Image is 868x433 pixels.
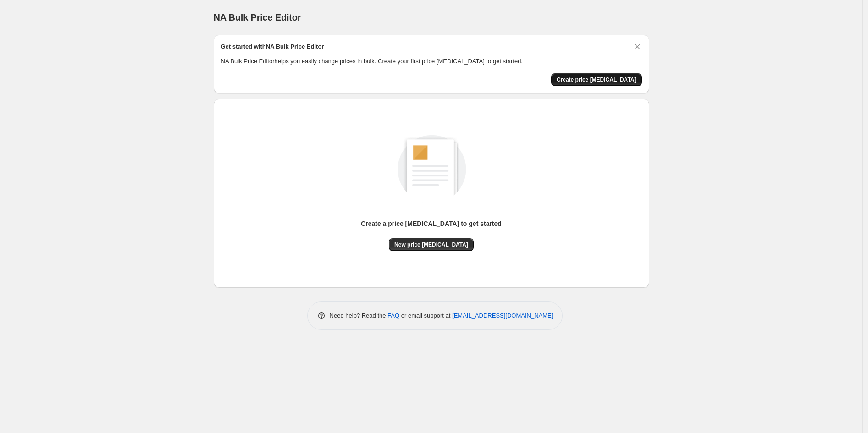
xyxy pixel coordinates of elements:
span: or email support at [399,312,452,319]
a: [EMAIL_ADDRESS][DOMAIN_NAME] [452,312,553,319]
span: Create price [MEDICAL_DATA] [557,76,636,83]
button: Dismiss card [633,42,642,51]
span: Need help? Read the [330,312,388,319]
p: NA Bulk Price Editor helps you easily change prices in bulk. Create your first price [MEDICAL_DAT... [221,57,642,66]
span: New price [MEDICAL_DATA] [394,241,468,248]
button: New price [MEDICAL_DATA] [389,238,474,251]
p: Create a price [MEDICAL_DATA] to get started [361,219,502,228]
button: Create price change job [551,73,642,86]
a: FAQ [387,312,399,319]
span: NA Bulk Price Editor [214,12,301,22]
h2: Get started with NA Bulk Price Editor [221,42,324,51]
